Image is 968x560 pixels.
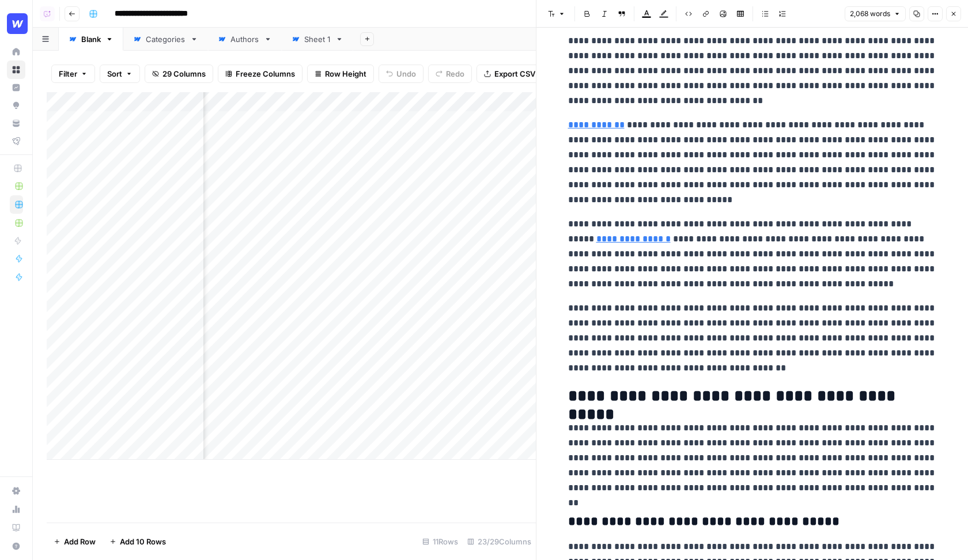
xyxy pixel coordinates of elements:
a: Blank [59,28,123,51]
a: Settings [7,482,25,500]
button: Add Row [47,532,103,551]
a: Your Data [7,114,25,133]
button: Redo [428,65,472,83]
span: Redo [446,68,464,80]
a: Opportunities [7,96,25,115]
div: Blank [81,33,101,45]
span: 2,068 words [850,9,890,19]
span: Sort [107,68,122,80]
a: Usage [7,500,25,519]
a: Home [7,43,25,61]
button: 2,068 words [845,6,906,21]
button: Sort [100,65,140,83]
span: Row Height [325,68,366,80]
button: Freeze Columns [218,65,302,83]
button: Workspace: Webflow [7,9,25,38]
span: Freeze Columns [236,68,295,80]
img: Webflow Logo [7,13,28,34]
button: 29 Columns [145,65,213,83]
button: Undo [379,65,423,83]
a: Browse [7,60,25,79]
div: Authors [230,33,259,45]
span: Filter [59,68,77,80]
div: 11 Rows [418,532,463,551]
span: Add Row [64,536,96,547]
div: 23/29 Columns [463,532,536,551]
a: Categories [123,28,208,51]
a: Sheet 1 [282,28,353,51]
div: Sheet 1 [304,33,331,45]
button: Filter [51,65,95,83]
span: Undo [396,68,416,80]
button: Help + Support [7,537,25,555]
a: Authors [208,28,282,51]
span: 29 Columns [162,68,206,80]
a: Flightpath [7,132,25,150]
button: Export CSV [477,65,543,83]
button: Row Height [307,65,374,83]
a: Learning Hub [7,519,25,537]
span: Add 10 Rows [120,536,166,547]
button: Add 10 Rows [103,532,173,551]
div: Categories [146,33,186,45]
span: Export CSV [494,68,535,80]
a: Insights [7,78,25,97]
